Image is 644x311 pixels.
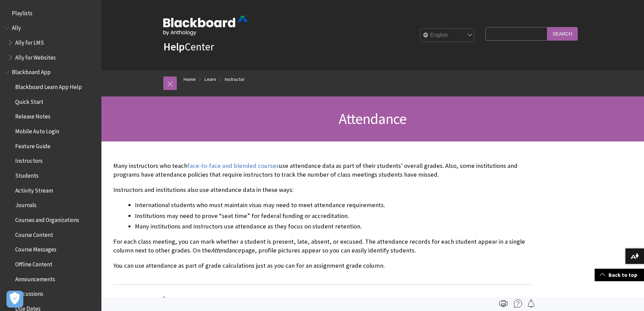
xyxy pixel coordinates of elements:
span: Feature Guide [15,140,50,150]
li: International students who must maintain visas may need to meet attendance requirements. [135,200,532,210]
a: Back to top [595,269,644,281]
span: Playlists [12,7,32,17]
input: Search [547,27,578,40]
img: Blackboard by Anthology [163,16,248,36]
a: Instructor [225,75,245,84]
p: For each class meeting, you can mark whether a student is present, late, absent, or excused. The ... [113,237,532,255]
nav: Book outline for Anthology Ally Help [4,22,97,63]
span: Blackboard App [12,67,51,76]
p: You can use attendance as part of grade calculations just as you can for an assignment grade column. [113,261,532,270]
span: Release Notes [15,111,50,120]
button: Open Preferences [6,291,23,308]
span: Access attendance [113,293,532,307]
nav: Book outline for Playlists [4,7,97,19]
span: Attendance [339,109,406,128]
span: Quick Start [15,96,43,105]
img: Print [499,299,507,308]
a: face-to-face and blended courses [187,162,279,170]
p: Many instructors who teach use attendance data as part of their students' overall grades. Also, s... [113,161,532,179]
span: Course Content [15,229,53,238]
span: Discussions [15,288,43,297]
span: Journals [15,200,37,209]
span: Offline Content [15,259,52,268]
span: Course Messages [15,244,56,253]
span: Courses and Organizations [15,214,79,223]
li: Many institutions and instructors use attendance as they focus on student retention. [135,222,532,231]
a: Home [184,75,196,84]
span: Instructors [15,155,43,164]
img: More help [514,299,522,308]
span: Announcements [15,273,55,283]
span: Blackboard Learn App Help [15,81,82,90]
select: Site Language Selector [421,29,475,42]
img: Follow this page [527,299,535,308]
span: Attendance [211,246,241,254]
li: Institutions may need to prove “seat time” for federal funding or accreditation. [135,211,532,221]
span: Ally for Websites [15,52,56,61]
p: Instructors and institutions also use attendance data in these ways: [113,185,532,194]
span: Ally [12,22,21,31]
span: Activity Stream [15,185,53,194]
a: Learn [205,75,216,84]
span: Students [15,170,39,179]
strong: Help [163,40,185,53]
a: HelpCenter [163,40,214,53]
span: Mobile Auto Login [15,126,59,135]
span: Ally for LMS [15,37,44,46]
